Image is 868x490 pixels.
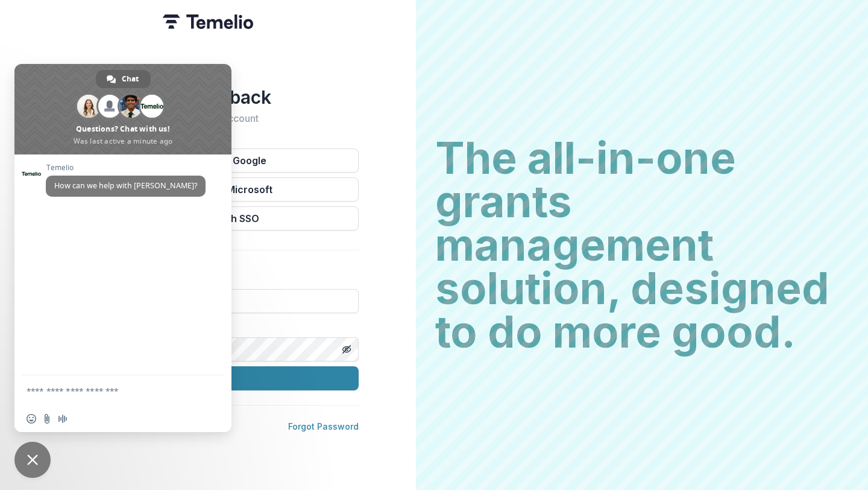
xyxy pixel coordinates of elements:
[42,414,52,424] span: Send a file
[122,70,139,88] span: Chat
[46,164,206,172] span: Temelio
[163,14,253,29] img: Temelio
[96,70,151,88] div: Chat
[27,414,36,424] span: Insert an emoji
[54,180,197,191] span: How can we help with [PERSON_NAME]?
[14,442,51,478] div: Close chat
[288,421,359,431] a: Forgot Password
[58,414,68,424] span: Audio message
[27,386,193,396] textarea: Compose your message...
[337,340,356,359] button: Toggle password visibility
